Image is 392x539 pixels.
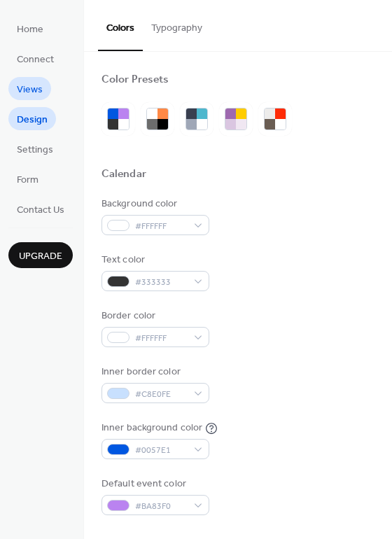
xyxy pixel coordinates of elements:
span: Design [17,113,48,127]
a: Design [8,107,56,130]
span: #FFFFFF [135,331,187,346]
span: #333333 [135,275,187,290]
a: Settings [8,137,62,160]
a: Contact Us [8,197,73,220]
a: Views [8,77,51,100]
div: Inner background color [101,421,202,435]
a: Form [8,167,47,190]
a: Home [8,17,52,40]
div: Border color [101,309,206,323]
span: Views [17,83,43,97]
div: Calendar [101,167,146,182]
span: Settings [17,143,53,157]
div: Default event color [101,477,206,491]
span: #0057E1 [135,443,187,458]
span: #C8E0FE [135,387,187,402]
span: Home [17,22,43,37]
span: #BA83F0 [135,499,187,514]
div: Inner border color [101,365,206,379]
span: Form [17,173,38,188]
button: Upgrade [8,242,73,268]
div: Background color [101,197,206,211]
span: Connect [17,52,54,67]
a: Connect [8,47,62,70]
div: Text color [101,253,206,267]
span: Contact Us [17,203,64,218]
span: #FFFFFF [135,219,187,234]
div: Color Presets [101,73,169,87]
span: Upgrade [19,249,62,264]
